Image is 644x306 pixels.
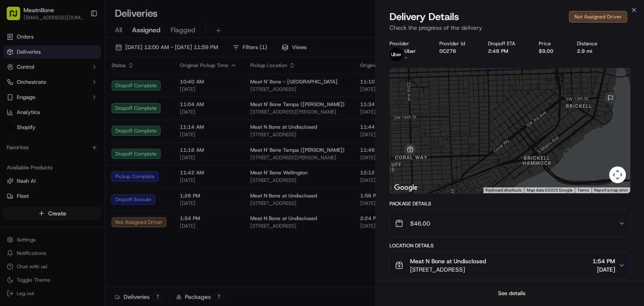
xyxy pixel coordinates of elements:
[59,207,101,214] a: Powered byPylon
[130,107,153,117] button: See all
[8,109,56,115] div: Past conversations
[390,242,631,249] div: Location Details
[79,187,135,195] span: API Documentation
[592,257,615,265] span: 1:54 PM
[390,210,630,237] button: $46.00
[405,54,407,61] span: -
[539,48,563,54] div: $9.00
[22,54,151,62] input: Got a question? Start typing here...
[17,187,64,195] span: Knowledge Base
[410,257,486,265] span: Meat N Bone at Undisclosed
[91,130,94,136] span: •
[390,48,403,61] img: uber-new-logo.jpeg
[17,130,23,137] img: 1736555255976-a54dd68f-1ca7-489b-9aae-adbdc363a1c4
[143,82,153,92] button: Start new chat
[8,188,15,194] div: 📗
[577,40,608,47] div: Distance
[8,122,22,138] img: Wisdom Oko
[494,288,529,299] button: See details
[38,80,138,88] div: Start new chat
[18,80,33,95] img: 1724597045416-56b7ee45-8013-43a0-a6f9-03cb97ddad50
[594,188,628,192] a: Report a map error
[577,188,589,192] a: Terms (opens in new tab)
[8,33,153,47] p: Welcome 👋
[390,40,426,47] div: Provider
[577,48,608,54] div: 2.9 mi
[486,187,522,193] button: Keyboard shortcuts
[38,88,115,95] div: We're available if you need us!
[405,48,416,54] p: Uber
[390,23,631,32] p: Check the progress of the delivery
[96,152,113,159] span: [DATE]
[390,10,459,23] span: Delivery Details
[539,40,563,47] div: Price
[390,252,630,279] button: Meat N Bone at Undisclosed[STREET_ADDRESS]1:54 PM[DATE]
[26,130,89,136] span: Wisdom [PERSON_NAME]
[26,152,89,159] span: Wisdom [PERSON_NAME]
[68,184,138,199] a: 💻API Documentation
[439,40,475,47] div: Provider Id
[8,80,23,95] img: 1736555255976-a54dd68f-1ca7-489b-9aae-adbdc363a1c4
[439,48,456,54] button: 0C276
[527,188,572,192] span: Map data ©2025 Google
[5,184,68,199] a: 📗Knowledge Base
[96,130,113,136] span: [DATE]
[83,207,101,214] span: Pylon
[91,152,94,159] span: •
[488,48,525,54] div: 2:48 PM
[410,219,430,228] span: $46.00
[17,153,23,159] img: 1736555255976-a54dd68f-1ca7-489b-9aae-adbdc363a1c4
[8,144,22,161] img: Wisdom Oko
[392,182,420,193] a: Open this area in Google Maps (opens a new window)
[390,200,631,207] div: Package Details
[592,265,615,274] span: [DATE]
[71,188,78,194] div: 💻
[488,40,525,47] div: Dropoff ETA
[410,265,486,274] span: [STREET_ADDRESS]
[609,166,626,183] button: Map camera controls
[392,182,420,193] img: Google
[8,8,25,25] img: Nash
